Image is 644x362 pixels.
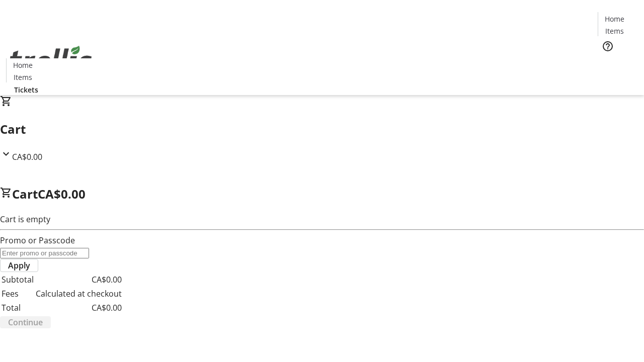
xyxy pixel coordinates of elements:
[6,84,46,95] a: Tickets
[14,72,32,82] span: Items
[605,14,624,24] span: Home
[1,273,34,286] td: Subtotal
[1,301,34,314] td: Total
[13,60,33,70] span: Home
[35,273,122,286] td: CA$0.00
[7,72,39,82] a: Items
[7,60,39,70] a: Home
[35,301,122,314] td: CA$0.00
[14,84,38,95] span: Tickets
[35,287,122,300] td: Calculated at checkout
[606,58,630,69] span: Tickets
[12,151,42,162] span: CA$0.00
[38,186,86,202] span: CA$0.00
[598,36,618,56] button: Help
[6,35,96,85] img: Orient E2E Organization X98CQlsnYv's Logo
[598,26,630,36] a: Items
[605,26,624,36] span: Items
[8,259,30,271] span: Apply
[598,58,638,69] a: Tickets
[1,287,34,300] td: Fees
[598,14,630,24] a: Home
